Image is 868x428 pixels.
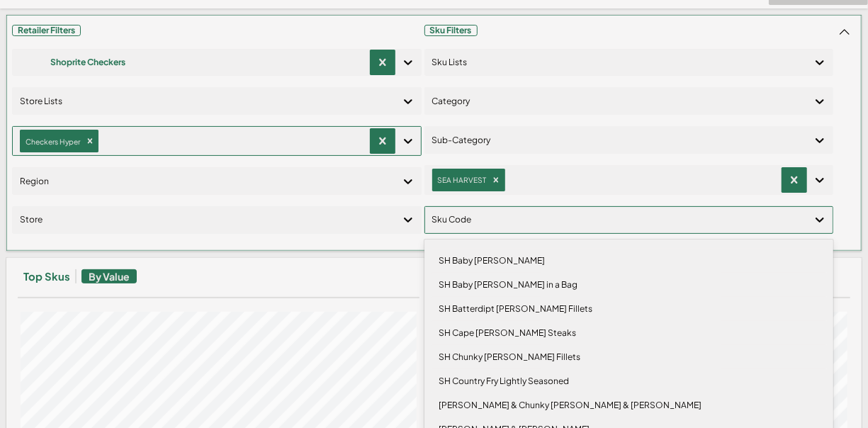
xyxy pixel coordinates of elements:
div: Category [432,90,801,113]
div: Shoprite Checkers [20,51,156,74]
div: SEA HARVEST [433,172,488,187]
div: Sku Code [432,208,801,231]
div: Sub-Category [432,129,801,152]
div: SH Cape [PERSON_NAME] Steaks [431,321,828,345]
div: [PERSON_NAME] & Chunky [PERSON_NAME] & [PERSON_NAME] [431,393,828,417]
div: Sku Lists [432,51,801,74]
div: Remove Checkers Hyper [82,136,98,146]
div: SH Country Fry Lightly Seasoned [431,369,828,393]
h3: Top Skus [23,269,70,283]
div: SH Chunky [PERSON_NAME] Fillets [431,345,828,369]
div: SH Baby [PERSON_NAME] [431,249,828,273]
div: Region [20,170,388,193]
span: Sku Filters [424,25,478,36]
div: SH Batterdipt [PERSON_NAME] Fillets [431,297,828,321]
div: Store [20,208,388,231]
span: Retailer Filters [12,25,81,36]
div: Store Lists [20,90,388,113]
span: By Value [81,269,137,283]
div: SH Baby [PERSON_NAME] in a Bag [431,273,828,297]
div: Remove SEA HARVEST [488,175,504,185]
div: Checkers Hyper [21,134,82,149]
